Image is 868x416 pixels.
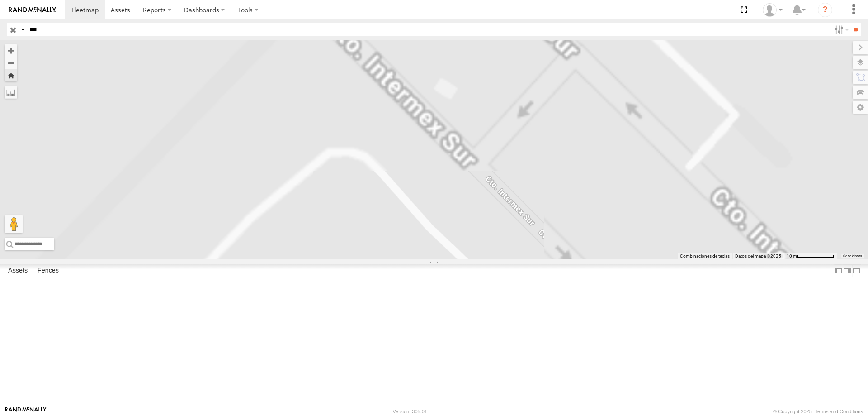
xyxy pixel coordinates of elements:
div: © Copyright 2025 - [773,409,863,414]
a: Visit our Website [5,407,47,416]
label: Search Query [19,23,26,36]
label: Hide Summary Table [852,264,861,277]
label: Assets [4,264,32,277]
label: Measure [5,86,17,99]
i: ? [818,3,832,17]
span: 10 m [787,253,797,258]
img: rand-logo.svg [9,7,56,13]
button: Arrastra el hombrecito naranja al mapa para abrir Street View [5,215,23,233]
div: Version: 305.01 [393,409,427,414]
a: Condiciones [843,254,862,258]
label: Map Settings [853,101,868,114]
button: Zoom Home [5,69,17,81]
label: Fences [33,264,63,277]
span: Datos del mapa ©2025 [735,253,781,258]
button: Zoom in [5,44,17,57]
button: Zoom out [5,57,17,69]
a: Terms and Conditions [815,409,863,414]
div: MANUEL HERNANDEZ [759,3,786,17]
label: Search Filter Options [831,23,850,36]
button: Combinaciones de teclas [680,253,730,259]
button: Escala del mapa: 10 m por 79 píxeles [784,253,837,259]
label: Dock Summary Table to the Right [843,264,852,277]
label: Dock Summary Table to the Left [834,264,843,277]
